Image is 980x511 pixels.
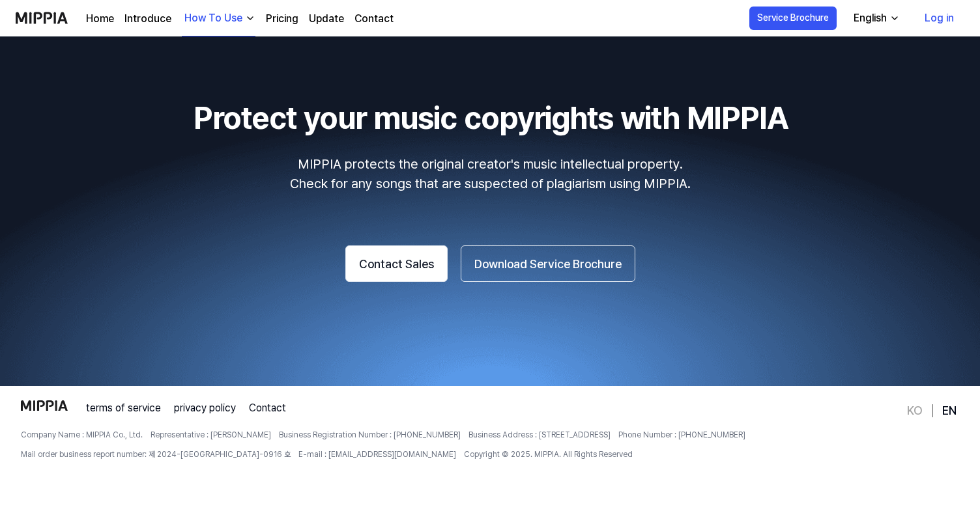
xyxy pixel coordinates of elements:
[16,154,964,193] p: MIPPIA protects the original creator's music intellectual property. Check for any songs that are ...
[907,403,923,419] a: KO
[749,7,837,30] button: Service Brochure
[298,449,456,460] span: E-mail : [EMAIL_ADDRESS][DOMAIN_NAME]
[279,429,461,441] span: Business Registration Number : [PHONE_NUMBER]
[354,11,394,27] a: Contact
[21,449,291,460] span: Mail order business report number: 제 2024-[GEOGRAPHIC_DATA]-0916 호
[468,429,611,441] span: Business Address : [STREET_ADDRESS]
[345,245,448,282] button: Contact Sales
[86,11,114,27] a: Home
[843,5,908,31] button: English
[86,400,161,416] a: terms of service
[942,403,957,419] a: EN
[851,10,889,26] div: English
[182,10,245,26] div: How To Use
[309,11,344,27] a: Update
[174,400,236,416] a: privacy policy
[182,1,255,36] button: How To Use
[464,449,633,460] span: Copyright © 2025. MIPPIA. All Rights Reserved
[249,400,286,416] a: Contact
[16,94,964,141] h2: Protect your music copyrights with MIPPIA
[21,400,68,411] img: logo
[21,429,143,441] span: Company Name : MIPPIA Co., Ltd.
[151,429,271,441] span: Representative : [PERSON_NAME]
[266,11,298,27] a: Pricing
[618,429,745,441] span: Phone Number : [PHONE_NUMBER]
[245,13,255,23] img: down
[461,245,635,282] button: Download Service Brochure
[124,11,171,27] a: Introduce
